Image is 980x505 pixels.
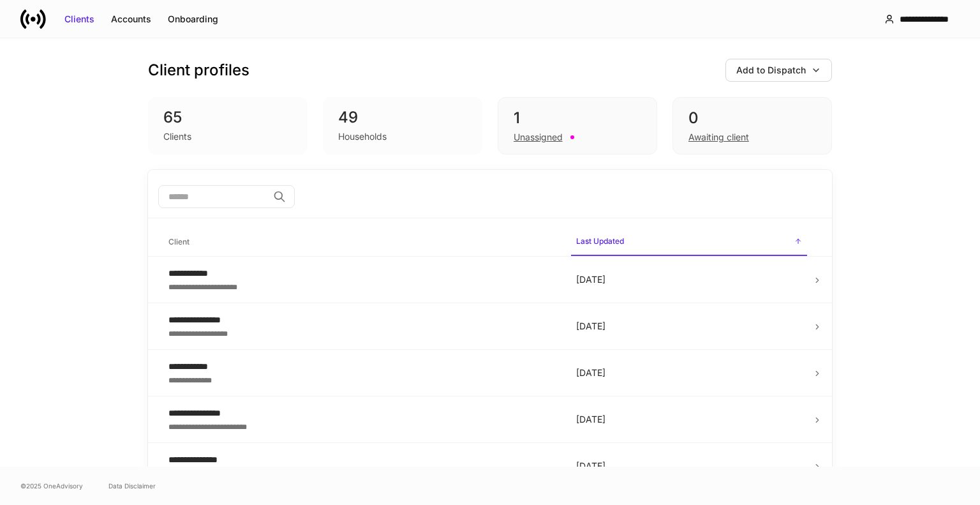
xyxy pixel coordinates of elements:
[111,13,151,26] div: Accounts
[168,13,218,26] div: Onboarding
[576,366,802,379] p: [DATE]
[688,108,816,128] div: 0
[160,9,226,29] button: Onboarding
[576,320,802,333] p: [DATE]
[725,59,832,82] button: Add to Dispatch
[64,13,94,26] div: Clients
[338,130,387,143] div: Households
[103,9,160,29] button: Accounts
[20,481,83,491] span: © 2025 OneAdvisory
[163,130,191,143] div: Clients
[163,229,561,255] span: Client
[688,131,749,144] div: Awaiting client
[576,413,802,426] p: [DATE]
[148,60,249,80] h3: Client profiles
[108,481,156,491] a: Data Disclaimer
[163,107,292,128] div: 65
[672,97,832,155] div: 0Awaiting client
[736,64,806,77] div: Add to Dispatch
[576,273,802,286] p: [DATE]
[338,107,467,128] div: 49
[576,460,802,472] p: [DATE]
[514,108,641,128] div: 1
[571,229,807,256] span: Last Updated
[56,9,103,29] button: Clients
[576,235,624,247] h6: Last Updated
[168,236,189,248] h6: Client
[498,97,657,155] div: 1Unassigned
[514,131,563,144] div: Unassigned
